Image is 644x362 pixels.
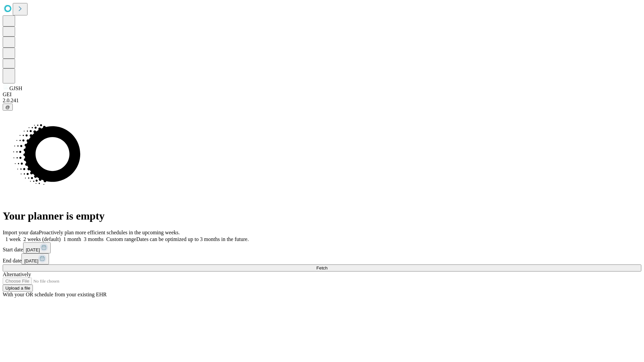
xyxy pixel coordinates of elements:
span: [DATE] [24,258,38,263]
span: 1 week [5,236,21,242]
span: Fetch [316,265,327,270]
span: 2 weeks (default) [23,236,61,242]
span: @ [5,105,10,110]
span: 3 months [84,236,104,242]
button: @ [3,104,13,111]
h1: Your planner is empty [3,210,641,222]
div: Start date [3,242,641,253]
button: [DATE] [21,253,49,264]
span: Custom range [106,236,136,242]
span: [DATE] [26,247,40,252]
button: Upload a file [3,285,33,292]
div: GEI [3,92,641,98]
button: Fetch [3,264,641,271]
div: 2.0.241 [3,98,641,104]
span: With your OR schedule from your existing EHR [3,292,107,297]
span: 1 month [63,236,81,242]
span: GJSH [9,85,22,91]
button: [DATE] [23,242,51,253]
span: Proactively plan more efficient schedules in the upcoming weeks. [39,230,180,235]
div: End date [3,253,641,264]
span: Dates can be optimized up to 3 months in the future. [136,236,249,242]
span: Alternatively [3,271,31,277]
span: Import your data [3,230,39,235]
